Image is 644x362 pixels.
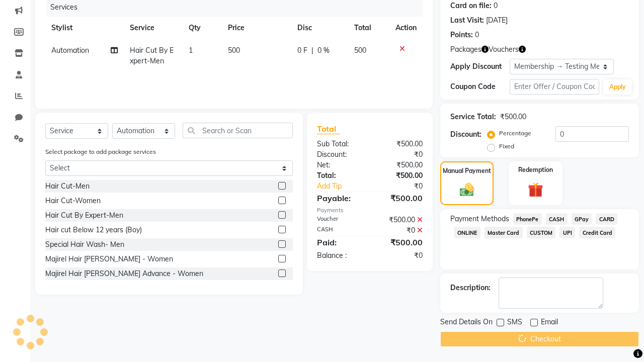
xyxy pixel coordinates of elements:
[309,215,370,225] div: Voucher
[485,227,523,238] span: Master Card
[370,215,430,225] div: ₹500.00
[500,112,526,122] div: ₹500.00
[45,17,124,39] th: Stylist
[513,213,542,225] span: PhonePe
[309,160,370,170] div: Net:
[450,30,473,40] div: Points:
[603,79,632,95] button: Apply
[45,196,101,206] div: Hair Cut-Women
[370,139,430,149] div: ₹500.00
[443,166,491,175] label: Manual Payment
[45,210,123,221] div: Hair Cut By Expert-Men
[317,206,423,215] div: Payments
[370,170,430,181] div: ₹500.00
[370,149,430,160] div: ₹0
[541,317,558,329] span: Email
[45,239,124,250] div: Special Hair Wash- Men
[317,45,330,56] span: 0 %
[45,254,173,264] div: Majirel Hair [PERSON_NAME] - Women
[523,180,548,200] img: _gift.svg
[450,1,492,11] div: Card on file:
[370,160,430,170] div: ₹500.00
[183,17,222,39] th: Qty
[370,192,430,204] div: ₹500.00
[222,17,291,39] th: Price
[475,30,479,40] div: 0
[499,129,531,138] label: Percentage
[309,170,370,181] div: Total:
[45,181,90,192] div: Hair Cut-Men
[309,192,370,204] div: Payable:
[309,139,370,149] div: Sub Total:
[494,1,498,11] div: 0
[450,15,484,26] div: Last Visit:
[486,15,508,26] div: [DATE]
[45,147,156,156] label: Select package to add package services
[454,227,480,238] span: ONLINE
[370,225,430,236] div: ₹0
[440,317,493,329] span: Send Details On
[309,225,370,236] div: CASH
[228,46,240,55] span: 500
[354,46,366,55] span: 500
[499,142,514,151] label: Fixed
[527,227,556,238] span: CUSTOM
[572,213,592,225] span: GPay
[450,214,509,224] span: Payment Methods
[317,124,340,134] span: Total
[489,44,519,55] span: Vouchers
[450,112,496,122] div: Service Total:
[45,225,142,235] div: Hair cut Below 12 years (Boy)
[124,17,183,39] th: Service
[309,181,380,192] a: Add Tip
[297,45,307,56] span: 0 F
[189,46,193,55] span: 1
[51,46,89,55] span: Automation
[546,213,568,225] span: CASH
[450,129,481,140] div: Discount:
[450,44,481,55] span: Packages
[510,79,599,95] input: Enter Offer / Coupon Code
[389,17,423,39] th: Action
[518,165,553,174] label: Redemption
[309,149,370,160] div: Discount:
[579,227,615,238] span: Credit Card
[370,250,430,261] div: ₹0
[559,227,575,238] span: UPI
[309,250,370,261] div: Balance :
[450,283,491,293] div: Description:
[130,46,174,65] span: Hair Cut By Expert-Men
[507,317,522,329] span: SMS
[380,181,430,192] div: ₹0
[455,182,479,198] img: _cash.svg
[311,45,313,56] span: |
[291,17,348,39] th: Disc
[596,213,617,225] span: CARD
[348,17,389,39] th: Total
[309,236,370,248] div: Paid:
[450,61,510,72] div: Apply Discount
[370,236,430,248] div: ₹500.00
[183,123,293,138] input: Search or Scan
[450,81,510,92] div: Coupon Code
[45,268,203,279] div: Majirel Hair [PERSON_NAME] Advance - Women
